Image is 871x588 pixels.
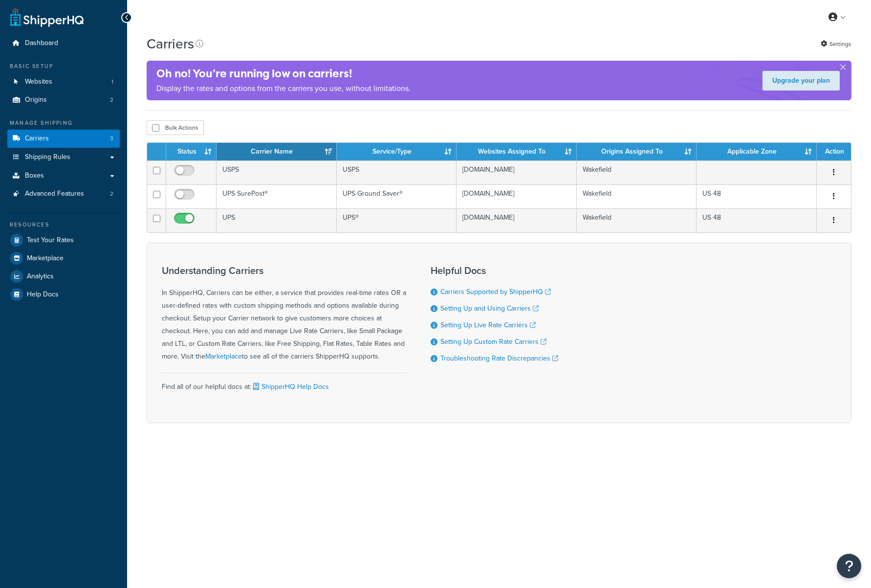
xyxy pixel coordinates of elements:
td: US 48 [697,208,817,232]
div: Resources [7,221,120,229]
a: ShipperHQ Help Docs [251,382,329,392]
h3: Understanding Carriers [162,265,406,276]
th: Origins Assigned To: activate to sort column ascending [577,143,697,160]
span: 1 [111,78,113,86]
span: Help Docs [27,291,59,299]
td: UPS Ground Saver® [337,184,457,208]
span: Carriers [25,135,49,143]
a: Setting Up Custom Rate Carriers [440,337,546,347]
span: 3 [110,135,113,143]
th: Action [817,143,851,160]
h1: Carriers [147,34,194,53]
td: Wakefield [577,184,697,208]
a: Marketplace [205,351,242,362]
h4: Oh no! You’re running low on carriers! [156,66,411,82]
a: Setting Up and Using Carriers [440,303,539,314]
a: Marketplace [7,249,120,267]
td: [DOMAIN_NAME] [457,208,577,232]
a: Upgrade your plan [762,71,840,90]
a: ShipperHQ Home [10,7,84,27]
span: Advanced Features [25,190,84,198]
a: Troubleshooting Rate Discrepancies [440,353,558,363]
li: Advanced Features [7,185,120,203]
li: Websites [7,73,120,91]
a: Dashboard [7,34,120,52]
a: Carriers 3 [7,130,120,148]
a: Shipping Rules [7,148,120,166]
a: Advanced Features 2 [7,185,120,203]
li: Origins [7,91,120,109]
th: Carrier Name: activate to sort column ascending [217,143,337,160]
td: USPS [337,160,457,184]
span: 2 [110,190,113,198]
span: Dashboard [25,39,58,47]
td: [DOMAIN_NAME] [457,160,577,184]
div: In ShipperHQ, Carriers can be either, a service that provides real-time rates OR a user-defined r... [162,265,406,363]
th: Service/Type: activate to sort column ascending [337,143,457,160]
span: Analytics [27,272,54,281]
td: Wakefield [577,208,697,232]
p: Display the rates and options from the carriers you use, without limitations. [156,82,411,95]
span: Origins [25,96,47,104]
h3: Helpful Docs [431,265,558,276]
span: Marketplace [27,254,64,263]
a: Analytics [7,268,120,285]
a: Test Your Rates [7,231,120,249]
td: [DOMAIN_NAME] [457,184,577,208]
a: Websites 1 [7,73,120,91]
button: Open Resource Center [837,554,861,578]
td: UPS SurePost® [217,184,337,208]
td: US 48 [697,184,817,208]
td: UPS® [337,208,457,232]
a: Carriers Supported by ShipperHQ [440,287,551,297]
td: UPS [217,208,337,232]
a: Settings [821,37,851,51]
th: Applicable Zone: activate to sort column ascending [697,143,817,160]
span: Test Your Rates [27,236,74,245]
li: Carriers [7,130,120,148]
span: Websites [25,78,52,86]
button: Bulk Actions [147,120,204,135]
a: Setting Up Live Rate Carriers [440,320,536,330]
a: Origins 2 [7,91,120,109]
td: Wakefield [577,160,697,184]
a: Help Docs [7,286,120,303]
span: Shipping Rules [25,153,70,161]
td: USPS [217,160,337,184]
span: 2 [110,96,113,104]
a: Boxes [7,167,120,185]
div: Basic Setup [7,62,120,70]
span: Boxes [25,172,44,180]
th: Status: activate to sort column ascending [166,143,217,160]
div: Manage Shipping [7,119,120,127]
div: Find all of our helpful docs at: [162,373,406,393]
th: Websites Assigned To: activate to sort column ascending [457,143,577,160]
